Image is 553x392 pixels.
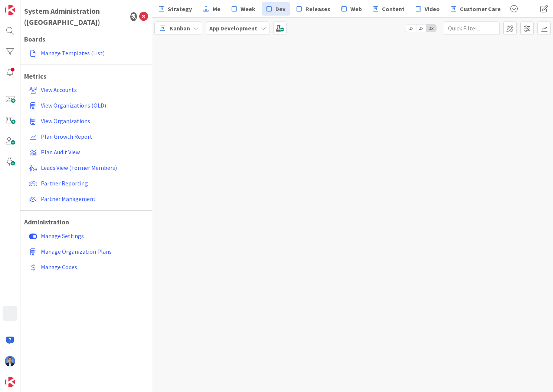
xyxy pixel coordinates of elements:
img: Visit kanbanzone.com [5,5,15,15]
h1: Metrics [24,72,148,80]
a: Content [369,2,409,16]
span: Dev [275,4,285,13]
div: System Administration ([GEOGRAPHIC_DATA]) [24,6,126,28]
span: Video [425,4,440,13]
a: Releases [292,2,335,16]
span: Leads View (Former Members) [41,164,117,171]
span: 3x [426,24,436,32]
span: View Organizations [41,117,90,125]
a: Web [337,2,366,16]
input: Quick Filter... [444,22,500,35]
span: View Accounts [41,86,77,93]
img: DP [5,356,15,366]
span: Week [240,4,255,13]
h1: Administration [24,218,148,226]
span: Releases [305,4,330,13]
span: Manage Organization Plans [41,248,112,255]
span: Content [382,4,405,13]
a: Video [411,2,444,16]
span: Partner Reporting [41,179,88,187]
a: Week [227,2,260,16]
a: Me [199,2,225,16]
span: 2x [416,24,426,32]
span: Manage Settings [41,232,84,240]
span: Customer Care [460,4,501,13]
span: Me [213,4,220,13]
span: 1x [406,24,416,32]
span: Plan Growth Report [41,133,92,140]
span: Web [350,4,362,13]
span: View Organizations (OLD) [41,102,106,109]
span: Kanban [170,24,190,33]
span: Plan Audit View [41,148,80,156]
a: Dev [262,2,290,16]
span: Partner Management [41,195,96,202]
a: Manage Templates (List) [26,46,148,60]
span: Manage Codes [41,263,77,271]
a: Customer Care [446,2,505,16]
a: Strategy [154,2,196,16]
b: App Development [209,24,257,32]
span: Strategy [168,4,192,13]
img: avatar [5,377,15,387]
h1: Boards [24,35,148,43]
